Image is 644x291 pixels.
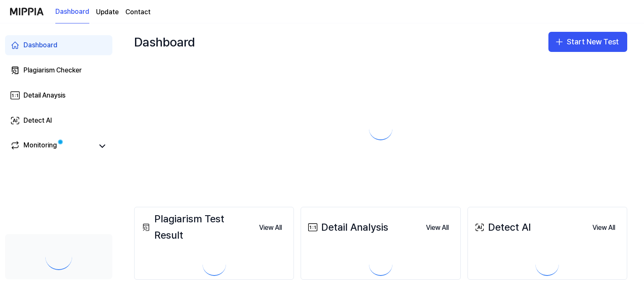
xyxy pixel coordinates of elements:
[5,111,112,131] a: Detect AI
[23,90,65,100] div: Detail Anaysis
[23,116,52,126] div: Detect AI
[5,60,112,80] a: Plagiarism Checker
[5,85,112,106] a: Detail Anaysis
[23,40,57,50] div: Dashboard
[252,219,288,236] button: View All
[586,219,622,236] button: View All
[10,140,94,152] a: Monitoring
[419,219,455,236] a: View All
[306,219,388,235] div: Detail Analysis
[5,35,112,55] a: Dashboard
[473,219,531,235] div: Detect AI
[252,219,288,236] a: View All
[419,219,455,236] button: View All
[23,65,82,75] div: Plagiarism Checker
[23,140,57,152] div: Monitoring
[548,32,627,52] button: Start New Test
[96,7,119,17] a: Update
[55,0,89,23] a: Dashboard
[586,219,622,236] a: View All
[125,7,151,17] a: Contact
[140,211,252,243] div: Plagiarism Test Result
[134,32,195,52] div: Dashboard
